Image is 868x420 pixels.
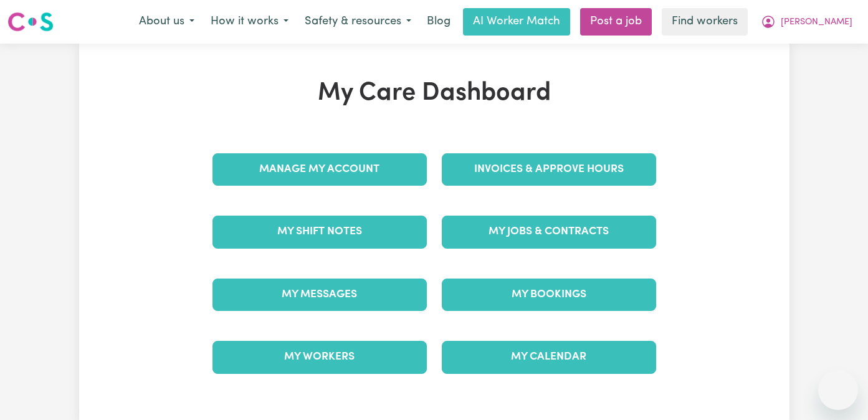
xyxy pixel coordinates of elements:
a: Blog [419,8,458,36]
a: My Messages [212,279,427,311]
h1: My Care Dashboard [205,79,664,108]
a: Find workers [662,8,748,36]
a: My Workers [212,341,427,373]
img: Careseekers logo [7,11,54,33]
a: My Shift Notes [212,216,427,248]
a: Careseekers logo [7,7,54,36]
button: Safety & resources [297,9,419,35]
a: My Jobs & Contracts [442,216,656,248]
iframe: Button to launch messaging window [818,370,858,410]
a: My Calendar [442,341,656,373]
span: [PERSON_NAME] [781,16,852,29]
a: My Bookings [442,279,656,311]
a: AI Worker Match [463,8,570,36]
button: How it works [203,9,297,35]
a: Post a job [580,8,652,36]
button: My Account [753,9,861,35]
a: Invoices & Approve Hours [442,153,656,186]
button: About us [131,9,203,35]
a: Manage My Account [212,153,427,186]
